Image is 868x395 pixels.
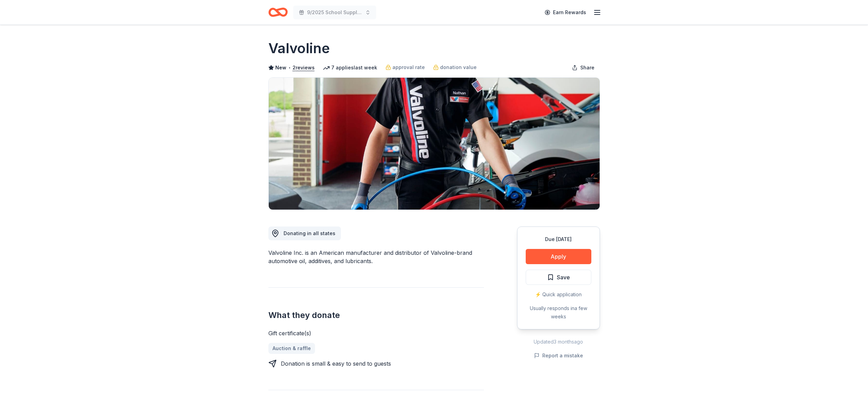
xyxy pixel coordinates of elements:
img: Image for Valvoline [269,78,600,210]
span: • [288,65,290,70]
button: Apply [526,249,591,264]
button: Save [526,270,591,285]
span: New [275,64,286,72]
span: Donating in all states [284,230,335,236]
button: Report a mistake [534,351,583,360]
a: donation value [433,63,477,71]
button: Share [566,61,600,75]
span: approval rate [392,63,425,71]
div: Donation is small & easy to send to guests [281,359,391,368]
a: Earn Rewards [541,6,590,19]
button: 9/2025 School Supply Drive [293,6,376,19]
span: 9/2025 School Supply Drive [307,8,362,17]
div: 7 applies last week [323,64,377,72]
span: Share [580,64,594,72]
span: Save [557,273,570,282]
h2: What they donate [268,310,484,321]
div: Usually responds in a few weeks [526,304,591,321]
a: Auction & raffle [268,343,315,354]
h1: Valvoline [268,39,330,58]
div: Updated 3 months ago [517,338,600,346]
button: 2reviews [293,64,315,72]
div: Due [DATE] [526,235,591,243]
span: donation value [440,63,477,71]
a: approval rate [385,63,425,71]
div: ⚡️ Quick application [526,290,591,299]
div: Valvoline Inc. is an American manufacturer and distributor of Valvoline-brand automotive oil, add... [268,249,484,265]
div: Gift certificate(s) [268,329,484,337]
a: Home [268,4,288,20]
